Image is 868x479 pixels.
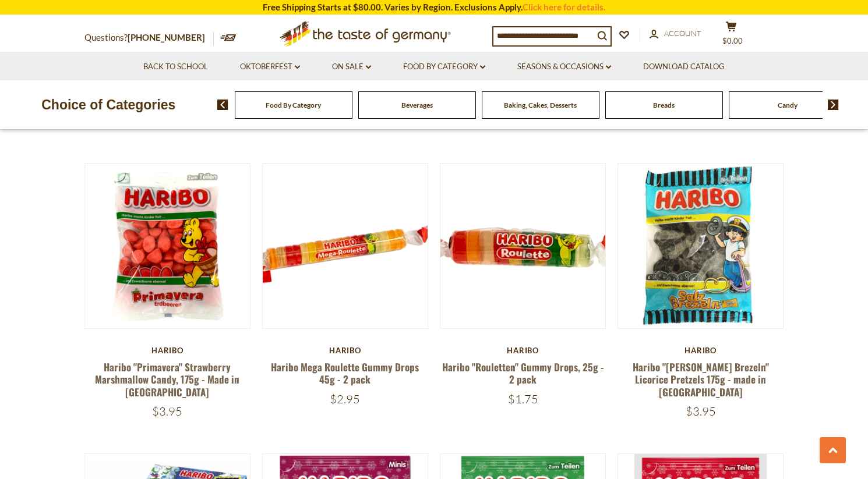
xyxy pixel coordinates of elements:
[508,392,538,406] span: $1.75
[263,164,428,328] img: Haribo
[95,360,239,399] a: Haribo "Primavera" Strawberry Marshmallow Candy, 175g - Made in [GEOGRAPHIC_DATA]
[442,360,604,386] a: Haribo "Rouletten" Gummy Drops, 25g - 2 pack
[618,346,784,355] div: Haribo
[84,346,250,355] div: Haribo
[266,101,321,109] a: Food By Category
[722,36,743,45] span: $0.00
[517,61,611,73] a: Seasons & Occasions
[778,101,798,109] a: Candy
[714,21,749,50] button: $0.00
[271,360,419,386] a: Haribo Mega Roulette Gummy Drops 45g - 2 pack
[650,27,701,40] a: Account
[633,360,769,399] a: Haribo "[PERSON_NAME] Brezeln" Licorice Pretzels 175g - made in [GEOGRAPHIC_DATA]
[128,32,205,42] a: [PHONE_NUMBER]
[332,61,371,73] a: On Sale
[828,100,839,110] img: next arrow
[240,61,300,73] a: Oktoberfest
[618,164,783,328] img: Haribo
[217,100,228,110] img: previous arrow
[85,164,250,328] img: Haribo
[143,61,208,73] a: Back to School
[440,164,605,328] img: Haribo
[262,346,428,355] div: Haribo
[84,30,214,45] p: Questions?
[440,346,606,355] div: Haribo
[403,61,485,73] a: Food By Category
[504,101,577,109] a: Baking, Cakes, Desserts
[643,61,725,73] a: Download Catalog
[330,392,360,406] span: $2.95
[686,404,716,418] span: $3.95
[664,29,701,38] span: Account
[653,101,675,109] a: Breads
[401,101,433,109] a: Beverages
[523,2,605,12] a: Click here for details.
[152,404,182,418] span: $3.95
